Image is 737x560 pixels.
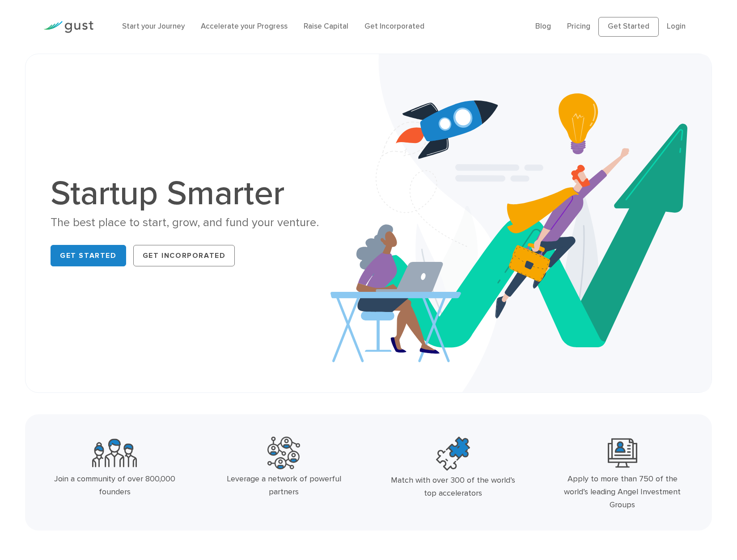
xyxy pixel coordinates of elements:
[436,437,470,471] img: Top Accelerators
[330,54,712,392] img: Startup Smarter Hero
[51,177,359,211] h1: Startup Smarter
[608,437,637,469] img: Leading Angel Investment
[267,437,300,469] img: Powerful Partners
[567,22,590,31] a: Pricing
[51,215,359,231] div: The best place to start, grow, and fund your venture.
[201,22,288,31] a: Accelerate your Progress
[364,22,424,31] a: Get Incorporated
[92,437,137,469] img: Community Founders
[535,22,551,31] a: Blog
[560,473,685,511] div: Apply to more than 750 of the world’s leading Angel Investment Groups
[52,473,177,499] div: Join a community of over 800,000 founders
[133,245,235,266] a: Get Incorporated
[391,474,516,500] div: Match with over 300 of the world’s top accelerators
[304,22,348,31] a: Raise Capital
[221,473,346,499] div: Leverage a network of powerful partners
[598,17,659,37] a: Get Started
[43,21,93,33] img: Gust Logo
[667,22,686,31] a: Login
[51,245,126,266] a: Get Started
[122,22,185,31] a: Start your Journey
